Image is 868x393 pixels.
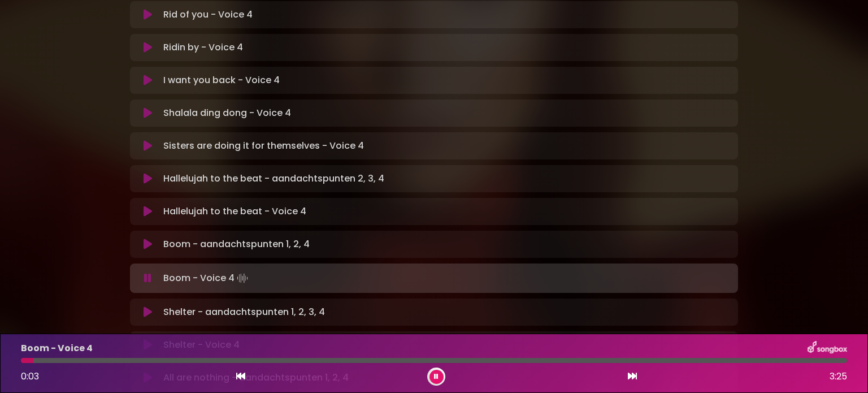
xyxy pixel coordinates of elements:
[163,41,243,54] p: Ridin by - Voice 4
[163,305,325,319] p: Shelter - aandachtspunten 1, 2, 3, 4
[808,341,847,356] img: songbox-logo-white.png
[163,8,253,21] p: Rid of you - Voice 4
[163,237,310,251] p: Boom - aandachtspunten 1, 2, 4
[21,370,39,383] span: 0:03
[163,270,250,286] p: Boom - Voice 4
[163,205,306,218] p: Hallelujah to the beat - Voice 4
[163,106,291,120] p: Shalala ding dong - Voice 4
[163,172,384,185] p: Hallelujah to the beat - aandachtspunten 2, 3, 4
[163,74,280,87] p: I want you back - Voice 4
[830,370,847,383] span: 3:25
[235,270,250,286] img: waveform4.gif
[21,342,93,355] p: Boom - Voice 4
[163,139,364,153] p: Sisters are doing it for themselves - Voice 4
